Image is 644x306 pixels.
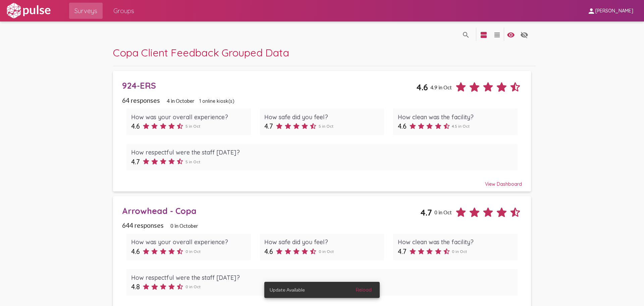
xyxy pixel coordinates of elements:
button: [PERSON_NAME] [582,4,639,17]
span: 4 in October [167,98,195,104]
span: 4.7 [398,247,407,256]
span: 4.6 [416,82,428,92]
mat-icon: language [493,31,501,39]
span: Groups [113,5,134,17]
span: 0 in Oct [185,249,201,254]
div: How respectful were the staff [DATE]? [131,148,513,156]
div: How safe did you feel? [264,113,379,121]
div: 924-ERS [122,80,416,91]
span: 0 in October [170,223,198,229]
span: 4.7 [420,207,432,218]
span: 4.5 in Oct [452,124,470,129]
span: 4.9 in Oct [430,84,452,90]
span: 4.6 [264,247,273,256]
span: 0 in Oct [434,209,452,215]
span: 5 in Oct [185,159,200,164]
span: 4.6 [398,122,407,130]
button: language [518,28,531,41]
a: 924-ERS4.64.9 in Oct64 responses4 in October1 online kiosk(s)How was your overall experience?4.65... [113,71,531,191]
mat-icon: person [587,7,595,15]
div: How clean was the facility? [398,238,513,246]
span: 0 in Oct [185,284,201,289]
span: 0 in Oct [452,249,467,254]
button: Reload [351,284,377,296]
div: How safe did you feel? [264,238,379,246]
button: language [459,28,473,41]
div: How respectful were the staff [DATE]? [131,274,513,281]
span: 644 responses [122,221,164,229]
span: Surveys [74,5,97,17]
button: language [490,28,504,41]
img: white-logo.svg [5,2,52,19]
span: 4.7 [264,122,273,130]
span: 4.8 [131,282,140,291]
span: 1 online kiosk(s) [199,98,234,104]
mat-icon: language [520,31,528,39]
div: How clean was the facility? [398,113,513,121]
span: Reload [356,287,372,293]
button: language [504,28,518,41]
span: Update Available [270,287,305,293]
span: 0 in Oct [319,249,334,254]
div: How was your overall experience? [131,238,246,246]
span: [PERSON_NAME] [595,8,633,14]
span: 4.7 [131,158,140,166]
span: 5 in Oct [319,124,333,129]
div: How was your overall experience? [131,113,246,121]
span: 4.6 [131,122,140,130]
mat-icon: language [507,31,515,39]
mat-icon: language [462,31,470,39]
span: 5 in Oct [185,124,200,129]
span: Copa Client Feedback Grouped Data [113,46,289,59]
a: Surveys [69,3,103,19]
div: Arrowhead - Copa [122,206,420,216]
div: View Dashboard [122,175,522,187]
button: language [477,28,490,41]
span: 4.6 [131,247,140,256]
span: 64 responses [122,96,160,104]
mat-icon: language [480,31,488,39]
a: Groups [108,3,140,19]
